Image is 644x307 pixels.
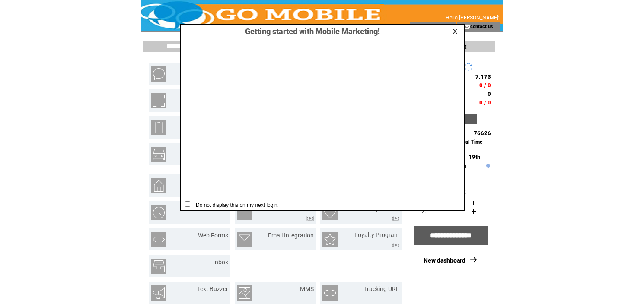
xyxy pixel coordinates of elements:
img: help.gif [484,164,490,168]
span: 0 / 0 [479,82,491,89]
a: MMS [300,285,314,292]
img: video.png [392,243,399,247]
a: Tracking URL [364,285,399,292]
img: contact_us_icon.gif [464,23,470,30]
a: Inbox [213,259,228,266]
span: 0 [488,91,491,97]
span: 19th [469,154,480,160]
span: 7,173 [475,73,491,80]
img: birthday-wishes.png [322,205,338,220]
img: account_icon.gif [423,23,430,30]
a: Web Forms [198,232,228,239]
img: tracking-url.png [322,285,338,301]
span: 76626 [474,130,491,136]
a: Loyalty Program [354,231,399,238]
a: Email Integration [268,232,314,239]
span: Do not display this on my next login. [191,202,279,208]
span: Central Time [452,139,483,145]
a: Text Buzzer [197,285,228,292]
img: vehicle-listing.png [151,147,166,162]
img: inbox.png [151,259,166,274]
img: web-forms.png [151,232,166,247]
img: text-blast.png [151,66,166,82]
span: 2. [421,208,426,215]
img: video.png [306,216,314,221]
img: mobile-coupons.png [151,93,166,108]
img: loyalty-program.png [322,232,338,247]
span: Hello [PERSON_NAME]' [446,15,499,21]
img: email-integration.png [237,232,252,247]
img: text-to-win.png [237,205,252,220]
img: text-buzzer.png [151,285,166,301]
img: property-listing.png [151,178,166,193]
img: mms.png [237,285,252,301]
img: scheduled-tasks.png [151,205,166,220]
span: 0 / 0 [479,99,491,106]
a: New dashboard [424,257,465,264]
img: video.png [392,216,399,221]
a: contact us [470,23,493,29]
img: mobile-websites.png [151,120,166,135]
span: Getting started with Mobile Marketing! [236,27,380,36]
